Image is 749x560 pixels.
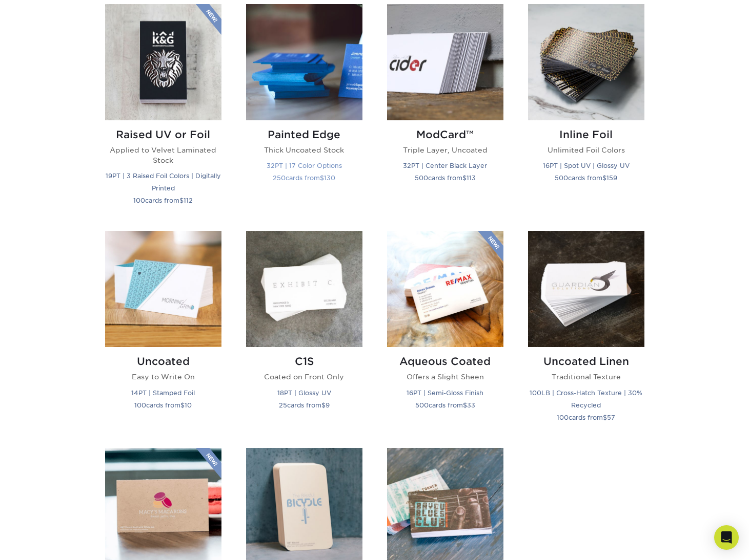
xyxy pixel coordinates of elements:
small: 32PT | Center Black Layer [403,162,487,169]
a: Uncoated Linen Business Cards Uncoated Linen Traditional Texture 100LB | Cross-Hatch Texture | 30... [528,231,644,435]
span: $ [462,174,467,182]
a: ModCard™ Business Cards ModCard™ Triple Layer, Uncoated 32PT | Center Black Layer 500cards from$113 [387,4,503,219]
img: New Product [478,231,503,262]
h2: ModCard™ [387,128,503,141]
h2: Inline Foil [528,128,644,141]
small: 100LB | Cross-Hatch Texture | 30% Recycled [530,389,642,409]
span: 500 [415,401,429,409]
span: 250 [273,174,286,182]
p: Unlimited Foil Colors [528,145,644,155]
span: 159 [606,174,617,182]
p: Applied to Velvet Laminated Stock [105,145,221,166]
small: cards from [415,401,475,409]
span: $ [321,401,326,409]
h2: Uncoated Linen [528,355,644,368]
span: $ [180,401,185,409]
p: Thick Uncoated Stock [246,145,362,155]
a: Raised UV or Foil Business Cards Raised UV or Foil Applied to Velvet Laminated Stock 19PT | 3 Rai... [105,4,221,219]
span: 500 [415,174,428,182]
small: 18PT | Glossy UV [277,389,331,397]
img: Raised UV or Foil Business Cards [105,4,221,120]
span: 130 [324,174,335,182]
img: Aqueous Coated Business Cards [387,231,503,347]
span: 33 [467,401,475,409]
img: Inline Foil Business Cards [528,4,644,120]
img: New Product [196,4,221,35]
img: ModCard™ Business Cards [387,4,503,120]
a: C1S Business Cards C1S Coated on Front Only 18PT | Glossy UV 25cards from$9 [246,231,362,435]
small: cards from [133,197,193,204]
img: New Product [196,448,221,479]
span: $ [463,401,467,409]
span: $ [179,197,184,204]
span: 9 [326,401,330,409]
small: cards from [415,174,476,182]
h2: Raised UV or Foil [105,128,221,141]
h2: Uncoated [105,355,221,368]
span: 100 [557,414,569,421]
small: 16PT | Semi-Gloss Finish [407,389,483,397]
img: Uncoated Business Cards [105,231,221,347]
small: 32PT | 17 Color Options [267,162,342,169]
span: $ [320,174,324,182]
small: cards from [555,174,617,182]
span: 500 [555,174,568,182]
span: 113 [467,174,476,182]
span: 25 [279,401,287,409]
p: Offers a Slight Sheen [387,372,503,382]
a: Painted Edge Business Cards Painted Edge Thick Uncoated Stock 32PT | 17 Color Options 250cards fr... [246,4,362,219]
p: Triple Layer, Uncoated [387,145,503,155]
small: cards from [557,414,615,421]
h2: Painted Edge [246,128,362,141]
p: Coated on Front Only [246,372,362,382]
a: Aqueous Coated Business Cards Aqueous Coated Offers a Slight Sheen 16PT | Semi-Gloss Finish 500ca... [387,231,503,435]
a: Uncoated Business Cards Uncoated Easy to Write On 14PT | Stamped Foil 100cards from$10 [105,231,221,435]
a: Inline Foil Business Cards Inline Foil Unlimited Foil Colors 16PT | Spot UV | Glossy UV 500cards ... [528,4,644,219]
small: 19PT | 3 Raised Foil Colors | Digitally Printed [106,172,221,192]
span: 57 [607,414,615,421]
span: 112 [184,197,193,204]
small: 14PT | Stamped Foil [131,389,195,397]
span: 10 [185,401,192,409]
small: cards from [273,174,335,182]
p: Traditional Texture [528,372,644,382]
h2: C1S [246,355,362,368]
span: 100 [133,197,145,204]
iframe: Google Customer Reviews [3,529,87,556]
img: Painted Edge Business Cards [246,4,362,120]
img: Uncoated Linen Business Cards [528,231,644,347]
small: cards from [134,401,192,409]
p: Easy to Write On [105,372,221,382]
img: C1S Business Cards [246,231,362,347]
div: Open Intercom Messenger [714,525,739,550]
h2: Aqueous Coated [387,355,503,368]
small: cards from [279,401,330,409]
span: $ [602,174,606,182]
span: $ [603,414,607,421]
span: 100 [134,401,146,409]
small: 16PT | Spot UV | Glossy UV [543,162,630,169]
